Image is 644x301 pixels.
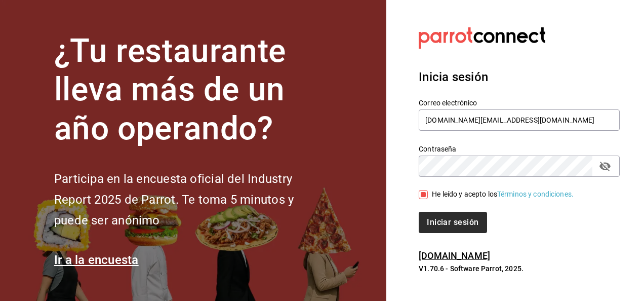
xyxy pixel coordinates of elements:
[419,212,487,233] button: Iniciar sesión
[432,189,574,200] div: He leído y acepto los
[419,264,620,274] p: V1.70.6 - Software Parrot, 2025.
[419,145,620,152] label: Contraseña
[54,32,328,148] h1: ¿Tu restaurante lleva más de un año operando?
[419,68,620,86] h3: Inicia sesión
[497,190,574,198] a: Términos y condiciones.
[419,99,620,106] label: Correo electrónico
[419,109,620,131] input: Ingresa tu correo electrónico
[54,253,139,267] a: Ir a la encuesta
[596,158,614,175] button: Campo de contraseña
[419,250,490,261] a: [DOMAIN_NAME]
[54,169,328,231] h2: Participa en la encuesta oficial del Industry Report 2025 de Parrot. Te toma 5 minutos y puede se...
